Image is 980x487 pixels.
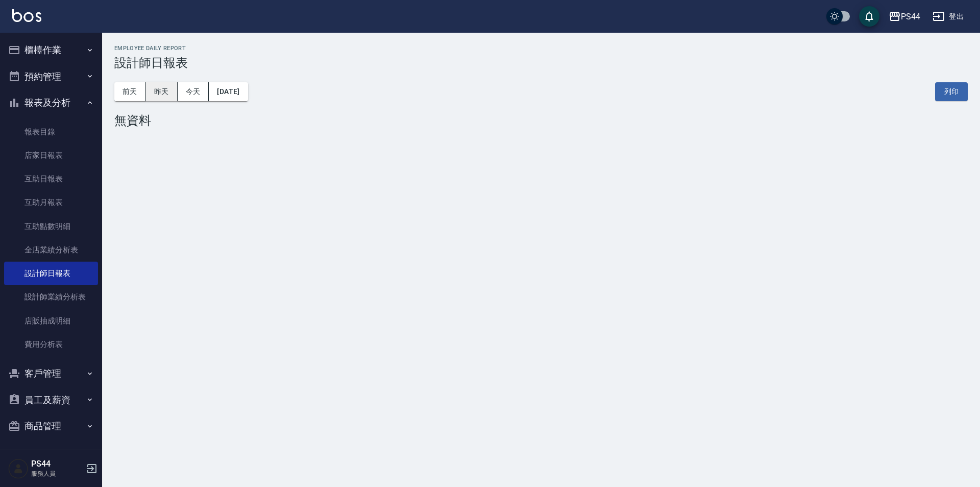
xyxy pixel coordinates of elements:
[4,215,98,238] a: 互助點數明細
[901,10,920,23] div: PS44
[4,238,98,262] a: 全店業績分析表
[4,285,98,309] a: 設計師業績分析表
[4,262,98,285] a: 設計師日報表
[885,6,924,27] button: PS44
[146,82,178,101] button: 昨天
[31,469,83,478] p: 服務人員
[209,82,248,101] button: [DATE]
[178,82,209,101] button: 今天
[114,45,968,52] h2: Employee Daily Report
[4,144,98,167] a: 店家日報表
[935,82,968,101] button: 列印
[4,167,98,191] a: 互助日報表
[928,7,968,26] button: 登出
[114,82,146,101] button: 前天
[4,360,98,387] button: 客戶管理
[4,191,98,214] a: 互助月報表
[4,89,98,116] button: 報表及分析
[114,113,968,128] div: 無資料
[4,413,98,439] button: 商品管理
[4,37,98,63] button: 櫃檯作業
[859,6,879,27] button: save
[4,309,98,333] a: 店販抽成明細
[12,9,41,22] img: Logo
[4,387,98,413] button: 員工及薪資
[31,459,83,469] h5: PS44
[8,458,29,479] img: Person
[4,63,98,90] button: 預約管理
[4,333,98,356] a: 費用分析表
[4,120,98,144] a: 報表目錄
[114,56,968,70] h3: 設計師日報表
